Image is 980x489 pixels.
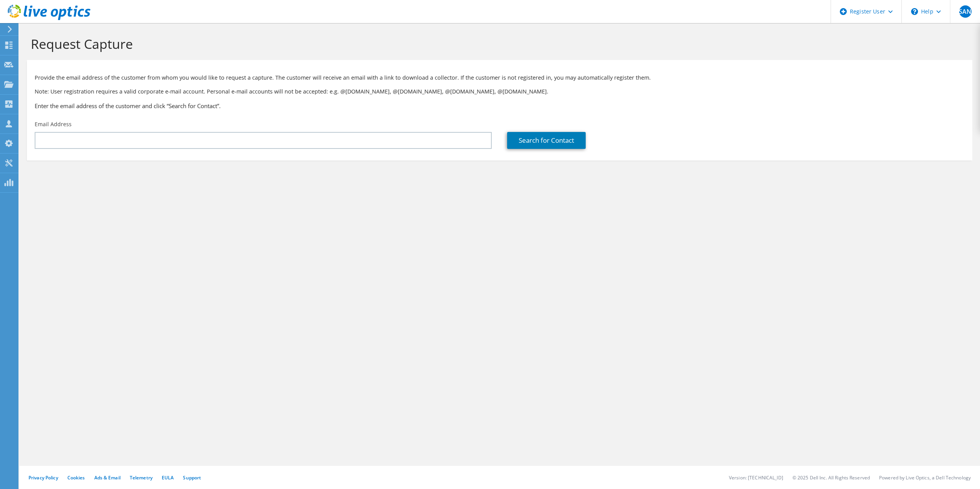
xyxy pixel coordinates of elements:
a: Telemetry [130,474,152,481]
li: Powered by Live Optics, a Dell Technology [879,474,971,481]
p: Note: User registration requires a valid corporate e-mail account. Personal e-mail accounts will ... [35,87,965,96]
span: SAN [959,5,972,18]
svg: \n [911,8,918,15]
a: Search for Contact [507,132,586,149]
a: Ads & Email [94,474,121,481]
p: Provide the email address of the customer from whom you would like to request a capture. The cust... [35,73,965,82]
a: Support [183,474,201,481]
h1: Request Capture [31,36,965,52]
h3: Enter the email address of the customer and click “Search for Contact”. [35,102,965,110]
label: Email Address [35,120,72,128]
a: EULA [162,474,174,481]
a: Privacy Policy [28,474,58,481]
li: Version: [TECHNICAL_ID] [729,474,783,481]
a: Cookies [67,474,85,481]
li: © 2025 Dell Inc. All Rights Reserved [792,474,870,481]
